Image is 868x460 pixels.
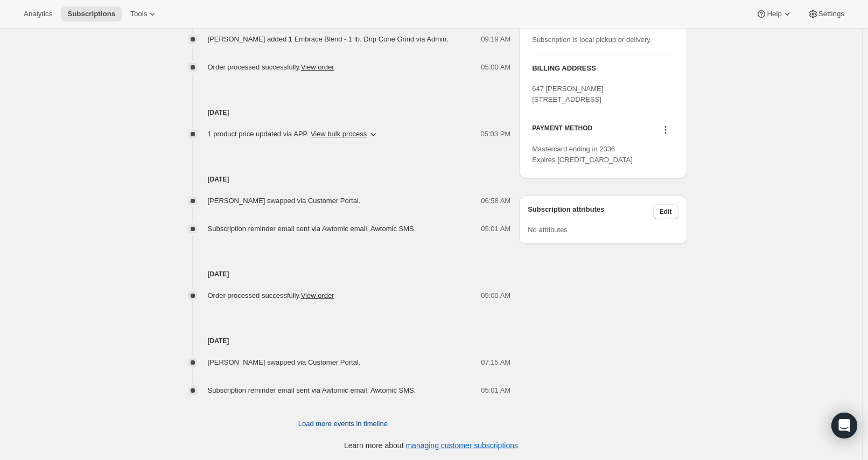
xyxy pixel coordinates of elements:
[311,130,367,138] button: View bulk process
[176,107,511,118] h4: [DATE]
[481,34,510,45] span: 09:19 AM
[532,85,603,103] span: 647 [PERSON_NAME] [STREET_ADDRESS]
[208,291,334,299] span: Order processed successfully.
[528,204,653,219] h3: Subscription attributes
[208,386,416,394] span: Subscription reminder email sent via Awtomic email, Awtomic SMS.
[481,129,511,140] span: 05:03 PM
[292,415,394,433] button: Load more events in timeline
[61,6,122,22] button: Subscriptions
[481,357,510,368] span: 07:15 AM
[208,358,361,366] span: [PERSON_NAME] swapped via Customer Portal.
[298,419,388,429] span: Load more events in timeline
[532,145,633,164] span: Mastercard ending in 2336 Expires [CREDIT_CARD_DATA]
[532,63,674,74] h3: BILLING ADDRESS
[801,6,851,22] button: Settings
[17,6,59,22] button: Analytics
[818,10,844,18] span: Settings
[481,196,510,206] span: 06:58 AM
[130,10,147,18] span: Tools
[653,204,678,219] button: Edit
[24,10,52,18] span: Analytics
[208,35,449,43] span: [PERSON_NAME] added 1 Embrace Blend - 1 lb. Drip Cone Grind via Admin.
[767,10,781,18] span: Help
[124,6,164,22] button: Tools
[481,385,510,396] span: 05:01 AM
[344,440,518,451] p: Learn more about
[201,126,386,143] button: 1 product price updated via APP. View bulk process
[208,63,334,71] span: Order processed successfully.
[67,10,115,18] span: Subscriptions
[528,226,568,234] span: No attributes
[176,336,511,346] h4: [DATE]
[176,269,511,280] h4: [DATE]
[532,36,652,44] span: Subscription is local pickup or delivery.
[481,62,510,73] span: 05:00 AM
[532,124,592,138] h3: PAYMENT METHOD
[831,413,857,438] div: Open Intercom Messenger
[660,207,672,216] span: Edit
[301,63,334,71] a: View order
[750,6,799,22] button: Help
[208,197,361,205] span: [PERSON_NAME] swapped via Customer Portal.
[481,290,510,301] span: 05:00 AM
[176,174,511,185] h4: [DATE]
[208,129,367,140] span: 1 product price updated via APP .
[481,224,510,234] span: 05:01 AM
[208,225,416,233] span: Subscription reminder email sent via Awtomic email, Awtomic SMS.
[301,291,334,299] a: View order
[405,441,518,450] a: managing customer subscriptions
